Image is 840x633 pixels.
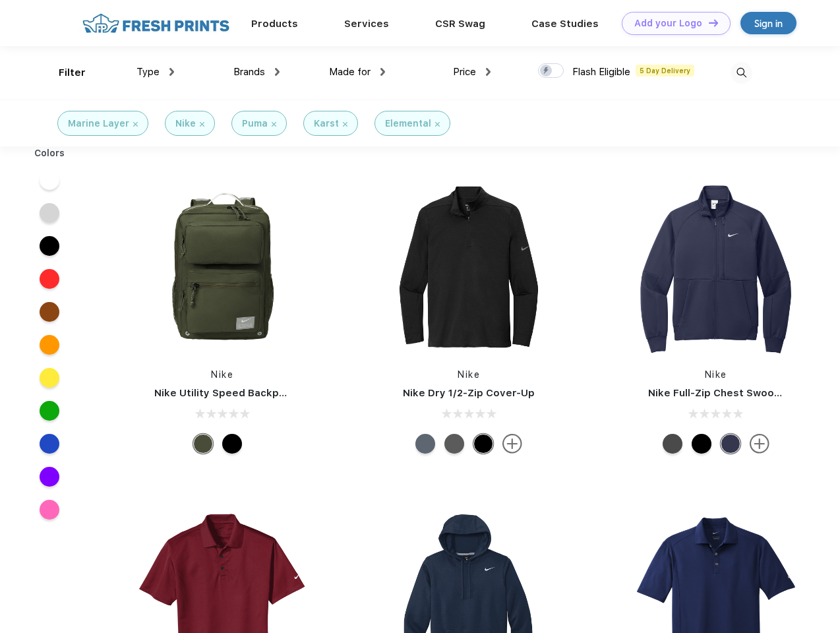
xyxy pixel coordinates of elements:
div: Filter [59,65,86,80]
a: Nike Dry 1/2-Zip Cover-Up [403,387,535,399]
div: Sign in [754,16,783,31]
span: Brands [233,66,265,78]
img: func=resize&h=266 [628,179,804,355]
div: Elemental [385,117,431,131]
div: Add your Logo [634,18,702,29]
img: filter_cancel.svg [133,122,138,127]
div: Karst [314,117,339,131]
span: Price [453,66,476,78]
div: Black [222,434,242,454]
span: 5 Day Delivery [636,65,694,76]
img: DT [709,19,718,26]
a: Services [344,18,389,30]
span: Type [136,66,160,78]
div: Navy Heather [415,434,435,454]
img: dropdown.png [380,68,385,76]
a: CSR Swag [435,18,485,30]
div: Nike [175,117,196,131]
img: filter_cancel.svg [272,122,276,127]
img: func=resize&h=266 [381,179,556,355]
span: Made for [329,66,371,78]
div: Cargo Khaki [193,434,213,454]
img: filter_cancel.svg [200,122,204,127]
img: dropdown.png [169,68,174,76]
a: Nike Utility Speed Backpack [154,387,297,399]
a: Products [251,18,298,30]
a: Nike [458,369,480,380]
a: Sign in [740,12,796,34]
span: Flash Eligible [572,66,630,78]
img: filter_cancel.svg [343,122,347,127]
img: dropdown.png [486,68,491,76]
img: func=resize&h=266 [135,179,310,355]
div: Puma [242,117,268,131]
a: Nike [705,369,727,380]
div: Colors [24,146,75,160]
a: Nike [211,369,233,380]
div: Anthracite [663,434,682,454]
img: more.svg [750,434,769,454]
img: more.svg [502,434,522,454]
div: Black [692,434,711,454]
img: desktop_search.svg [731,62,752,84]
div: Marine Layer [68,117,129,131]
a: Nike Full-Zip Chest Swoosh Jacket [648,387,824,399]
div: Black Heather [444,434,464,454]
img: fo%20logo%202.webp [78,12,233,35]
img: dropdown.png [275,68,280,76]
div: Black [473,434,493,454]
img: filter_cancel.svg [435,122,440,127]
div: Midnight Navy [721,434,740,454]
